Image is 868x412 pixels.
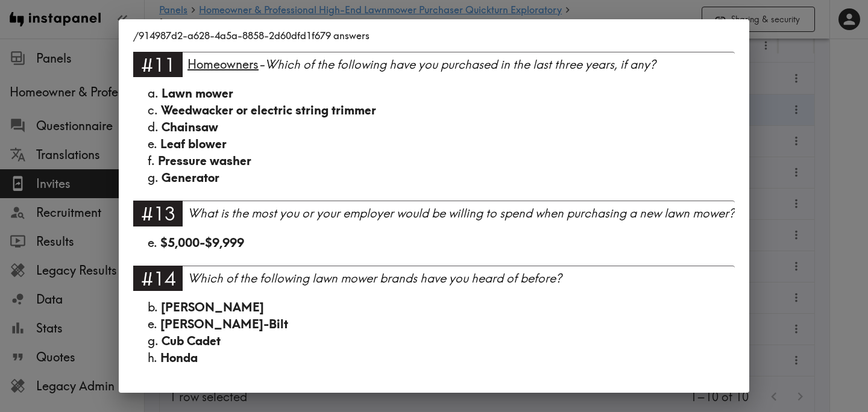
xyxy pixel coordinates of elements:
[162,333,221,348] span: Cub Cadet
[133,52,735,85] a: #11Homeowners-Which of the following have you purchased in the last three years, if any?
[160,316,288,331] span: [PERSON_NAME]-Bilt
[133,266,735,299] a: #14Which of the following lawn mower brands have you heard of before?
[148,299,720,316] div: b.
[187,270,735,287] div: Which of the following lawn mower brands have you heard of before?
[162,86,233,101] span: Lawn mower
[187,205,735,222] div: What is the most you or your employer would be willing to spend when purchasing a new lawn mower?
[148,102,720,119] div: c.
[148,234,720,251] div: e.
[119,19,749,52] h2: /914987d2-a628-4a5a-8858-2d60dfd1f679 answers
[187,57,259,72] span: Homeowners
[160,136,227,151] span: Leaf blower
[161,102,376,117] span: Weedwacker or electric string trimmer
[160,350,198,365] span: Honda
[162,119,218,134] span: Chainsaw
[158,153,251,168] span: Pressure washer
[187,56,735,73] div: - Which of the following have you purchased in the last three years, if any?
[133,52,183,77] div: #11
[148,349,720,366] div: h.
[160,235,244,250] span: $5,000-$9,999
[133,201,735,234] a: #13What is the most you or your employer would be willing to spend when purchasing a new lawn mower?
[133,266,183,291] div: #14
[148,136,720,152] div: e.
[148,119,720,136] div: d.
[133,201,183,226] div: #13
[161,299,264,314] span: [PERSON_NAME]
[148,332,720,349] div: g.
[148,152,720,169] div: f.
[148,169,720,186] div: g.
[148,85,720,102] div: a.
[162,170,219,185] span: Generator
[148,316,720,332] div: e.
